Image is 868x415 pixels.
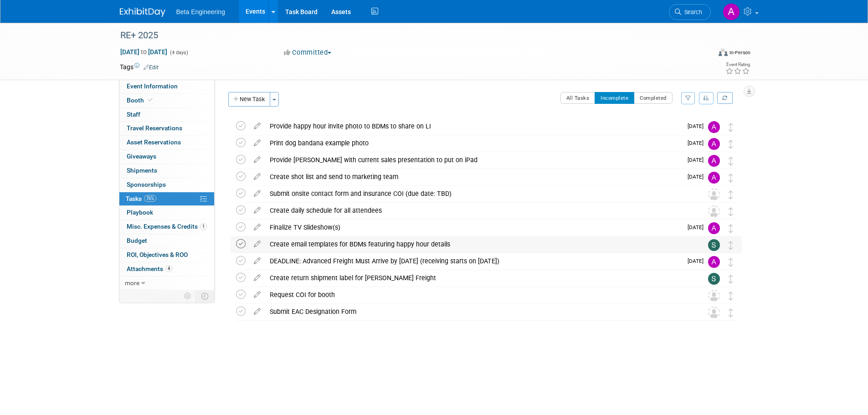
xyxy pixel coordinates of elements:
[717,92,733,104] a: Refresh
[265,287,690,302] div: Request COI for booth
[249,190,265,198] a: edit
[127,251,188,258] span: ROI, Objectives & ROO
[249,223,265,231] a: edit
[708,172,720,184] img: Anne Mertens
[265,118,682,134] div: Provide happy hour invite photo to BDMs to share on LI
[669,4,711,20] a: Search
[249,291,265,299] a: edit
[265,270,690,286] div: Create return shipment label for [PERSON_NAME] Freight
[127,82,178,90] span: Event Information
[119,108,214,122] a: Staff
[119,150,214,164] a: Giveaways
[729,123,733,132] i: Move task
[708,189,720,200] img: Unassigned
[119,164,214,178] a: Shipments
[681,9,702,15] span: Search
[729,258,733,266] i: Move task
[249,257,265,265] a: edit
[688,174,708,180] span: [DATE]
[249,240,265,248] a: edit
[148,97,153,102] i: Booth reservation complete
[249,139,265,147] a: edit
[228,92,270,107] button: New Task
[729,157,733,165] i: Move task
[195,290,214,302] td: Toggle Event Tabs
[729,140,733,149] i: Move task
[657,47,751,61] div: Event Format
[708,256,720,268] img: Anne Mertens
[281,48,335,57] button: Committed
[729,224,733,233] i: Move task
[725,62,750,67] div: Event Rating
[708,239,720,251] img: Sara Dorsey
[249,274,265,282] a: edit
[729,49,750,56] div: In-Person
[708,205,720,217] img: Unassigned
[688,123,708,129] span: [DATE]
[729,275,733,283] i: Move task
[729,241,733,250] i: Move task
[139,48,148,56] span: to
[119,192,214,206] a: Tasks76%
[708,121,720,133] img: Anne Mertens
[265,203,690,218] div: Create daily schedule for all attendees
[119,206,214,220] a: Playbook
[165,265,172,272] span: 4
[723,3,740,20] img: Anne Mertens
[119,122,214,135] a: Travel Reservations
[249,173,265,181] a: edit
[265,236,690,252] div: Create email templates for BDMs featuring happy hour details
[729,308,733,317] i: Move task
[119,80,214,93] a: Event Information
[708,138,720,150] img: Anne Mertens
[265,304,690,319] div: Submit EAC Designation Form
[249,206,265,215] a: edit
[127,223,207,230] span: Misc. Expenses & Credits
[120,8,165,17] img: ExhibitDay
[127,167,157,174] span: Shipments
[708,290,720,302] img: Unassigned
[265,169,682,184] div: Create shot list and send to marketing team
[119,277,214,290] a: more
[265,135,682,151] div: Print dog bandana example photo
[180,290,196,302] td: Personalize Event Tab Strip
[125,279,139,287] span: more
[119,136,214,149] a: Asset Reservations
[119,248,214,262] a: ROI, Objectives & ROO
[708,307,720,318] img: Unassigned
[708,273,720,285] img: Sara Dorsey
[176,8,225,15] span: Beta Engineering
[265,152,682,168] div: Provide [PERSON_NAME] with current sales presentation to put on iPad
[200,223,207,230] span: 1
[126,195,156,202] span: Tasks
[265,220,682,235] div: Finalize TV Slideshow(s)
[127,209,153,216] span: Playbook
[117,27,697,44] div: RE+ 2025
[120,48,168,56] span: [DATE] [DATE]
[249,122,265,130] a: edit
[729,292,733,300] i: Move task
[729,190,733,199] i: Move task
[144,195,156,202] span: 76%
[127,265,172,272] span: Attachments
[688,157,708,163] span: [DATE]
[688,258,708,264] span: [DATE]
[169,50,188,56] span: (4 days)
[729,174,733,182] i: Move task
[708,155,720,167] img: Anne Mertens
[595,92,634,104] button: Incomplete
[120,62,159,72] td: Tags
[127,237,147,244] span: Budget
[119,220,214,234] a: Misc. Expenses & Credits1
[708,222,720,234] img: Anne Mertens
[127,181,166,188] span: Sponsorships
[249,307,265,316] a: edit
[265,186,690,201] div: Submit onsite contact form and insurance COI (due date: TBD)
[688,224,708,231] span: [DATE]
[127,97,154,104] span: Booth
[127,111,140,118] span: Staff
[119,262,214,276] a: Attachments4
[144,64,159,71] a: Edit
[560,92,596,104] button: All Tasks
[119,94,214,108] a: Booth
